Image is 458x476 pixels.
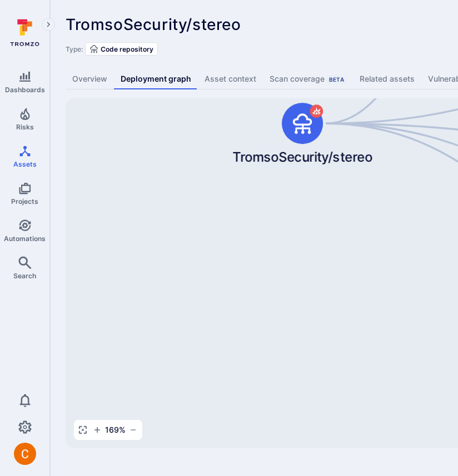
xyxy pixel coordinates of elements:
span: Code repository [101,45,153,53]
a: Related assets [353,69,421,89]
span: TromsoSecurity/stereo [232,148,372,167]
span: Assets [13,160,37,168]
span: 169 % [105,424,126,435]
span: Dashboards [5,86,45,94]
button: Expand navigation menu [42,18,55,31]
a: Overview [66,69,114,89]
span: Automations [4,234,46,243]
span: Projects [11,197,38,206]
img: ACg8ocJuq_DPPTkXyD9OlTnVLvDrpObecjcADscmEHLMiTyEnTELew=s96-c [14,443,36,465]
div: Scan coverage [270,73,346,84]
a: Deployment graph [114,69,198,89]
a: Asset context [198,69,263,89]
i: Expand navigation menu [44,20,52,29]
div: Beta [327,75,346,84]
span: Search [13,272,36,280]
span: TromsoSecurity/stereo [66,15,241,34]
div: Camilo Rivera [14,443,36,465]
span: Type: [66,45,83,53]
span: Risks [16,123,34,131]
